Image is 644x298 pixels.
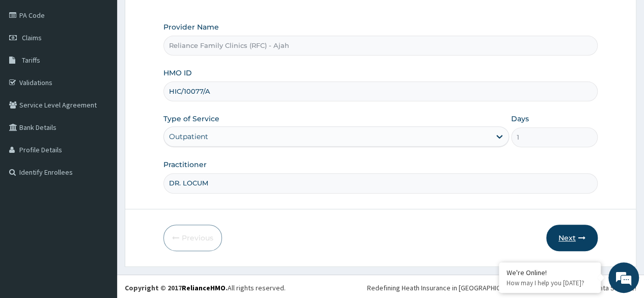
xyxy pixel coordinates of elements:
button: Next [546,225,598,251]
button: Previous [163,225,222,251]
div: Redefining Heath Insurance in [GEOGRAPHIC_DATA] using Telemedicine and Data Science! [367,283,636,293]
span: We're online! [59,86,141,189]
div: Minimize live chat window [167,5,191,30]
div: Chat with us now [53,57,171,70]
img: d_794563401_company_1708531726252_794563401 [19,51,41,76]
label: Days [511,114,529,124]
div: We're Online! [507,268,593,277]
label: Type of Service [163,114,219,124]
input: Enter Name [163,173,598,193]
label: Practitioner [163,159,207,170]
div: Outpatient [169,131,208,142]
input: Enter HMO ID [163,82,598,101]
p: How may I help you today? [507,279,593,287]
span: Claims [22,33,42,42]
label: Provider Name [163,22,219,32]
a: RelianceHMO [182,283,226,292]
textarea: Type your message and hit 'Enter' [5,194,194,229]
span: Tariffs [22,56,40,65]
strong: Copyright © 2017 . [125,283,228,292]
label: HMO ID [163,68,192,78]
